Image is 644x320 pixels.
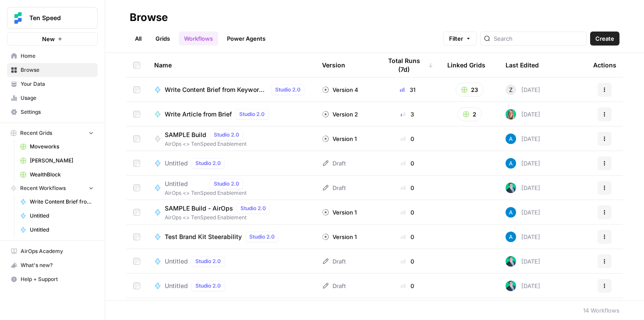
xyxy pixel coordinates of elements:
div: 3 [382,110,433,119]
span: Recent Workflows [20,184,66,192]
a: Write Content Brief from Keyword [DEV]Studio 2.0 [154,84,308,95]
div: Actions [593,53,616,77]
span: Home [21,52,94,60]
div: Last Edited [506,53,539,77]
div: Version 2 [322,110,358,119]
span: Write Content Brief from Keyword [DEV] [165,85,268,94]
span: Studio 2.0 [214,131,239,139]
div: 0 [382,159,433,168]
a: SAMPLE Build - AirOpsStudio 2.0AirOps <> TenSpeed Enablement [154,203,308,222]
div: Version 1 [322,208,357,217]
span: Studio 2.0 [275,86,301,94]
span: Usage [21,94,94,102]
span: WealthBlock [30,171,94,179]
span: Filter [449,34,463,43]
span: Z [509,85,513,94]
a: Usage [7,91,98,105]
div: [DATE] [506,84,540,95]
div: Version 1 [322,232,357,241]
span: Write Content Brief from Keyword [DEV] [30,198,94,206]
button: Create [590,32,619,46]
div: Draft [322,159,346,168]
span: Untitled [165,257,188,266]
span: Moveworks [30,143,94,151]
span: Your Data [21,80,94,88]
span: SAMPLE Build [165,130,206,139]
button: Help + Support [7,272,98,286]
img: loq7q7lwz012dtl6ci9jrncps3v6 [506,183,516,193]
a: Untitled [16,209,98,223]
span: Settings [21,108,94,116]
span: SAMPLE Build - AirOps [165,204,233,213]
span: Write Article from Brief [165,110,232,119]
div: 0 [382,134,433,143]
img: o3cqybgnmipr355j8nz4zpq1mc6x [506,134,516,144]
span: Untitled [30,226,94,234]
div: [DATE] [506,158,540,169]
div: 0 [382,257,433,266]
div: Name [154,53,308,77]
a: Untitled [16,223,98,237]
a: Your Data [7,77,98,91]
span: AirOps Academy [21,247,94,255]
div: What's new? [7,259,97,272]
img: Ten Speed Logo [10,10,26,26]
a: UntitledStudio 2.0 [154,256,308,267]
span: Untitled [165,179,206,188]
span: Recent Grids [20,129,52,137]
div: Browse [130,11,168,25]
span: Untitled [165,159,188,168]
a: Browse [7,63,98,77]
span: Untitled [30,212,94,220]
div: Draft [322,257,346,266]
button: Recent Workflows [7,182,98,195]
a: SAMPLE BuildStudio 2.0AirOps <> TenSpeed Enablement [154,130,308,148]
span: AirOps <> TenSpeed Enablement [165,140,247,148]
a: Moveworks [16,140,98,154]
a: Write Content Brief from Keyword [DEV] [16,195,98,209]
div: 31 [382,85,433,94]
span: [PERSON_NAME] [30,157,94,165]
span: Studio 2.0 [214,180,239,188]
button: Filter [443,32,477,46]
span: Ten Speed [29,14,82,22]
span: Studio 2.0 [249,233,275,241]
a: [PERSON_NAME] [16,154,98,168]
span: Studio 2.0 [195,257,221,265]
a: UntitledStudio 2.0 [154,158,308,169]
button: 2 [457,107,482,121]
div: [DATE] [506,281,540,291]
div: 14 Workflows [583,306,619,315]
div: 0 [382,281,433,290]
a: All [130,32,147,46]
div: 0 [382,232,433,241]
div: Linked Grids [447,53,485,77]
a: Home [7,49,98,63]
a: UntitledStudio 2.0 [154,281,308,291]
a: Power Agents [222,32,271,46]
img: o3cqybgnmipr355j8nz4zpq1mc6x [506,158,516,169]
div: [DATE] [506,109,540,120]
span: Create [595,34,614,43]
span: Browse [21,66,94,74]
span: AirOps <> TenSpeed Enablement [165,189,247,197]
button: What's new? [7,258,98,272]
span: New [42,35,55,43]
div: Version 4 [322,85,358,94]
a: WealthBlock [16,168,98,182]
img: loq7q7lwz012dtl6ci9jrncps3v6 [506,281,516,291]
div: 0 [382,183,433,192]
img: o3cqybgnmipr355j8nz4zpq1mc6x [506,207,516,218]
div: [DATE] [506,256,540,267]
button: New [7,32,98,46]
span: Studio 2.0 [195,159,221,167]
div: Draft [322,183,346,192]
a: Write Article from BriefStudio 2.0 [154,109,308,120]
button: Workspace: Ten Speed [7,7,98,29]
span: Studio 2.0 [239,110,265,118]
div: [DATE] [506,207,540,218]
div: 0 [382,208,433,217]
span: Test Brand Kit Steerability [165,232,242,241]
span: Help + Support [21,275,94,283]
a: AirOps Academy [7,244,98,258]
